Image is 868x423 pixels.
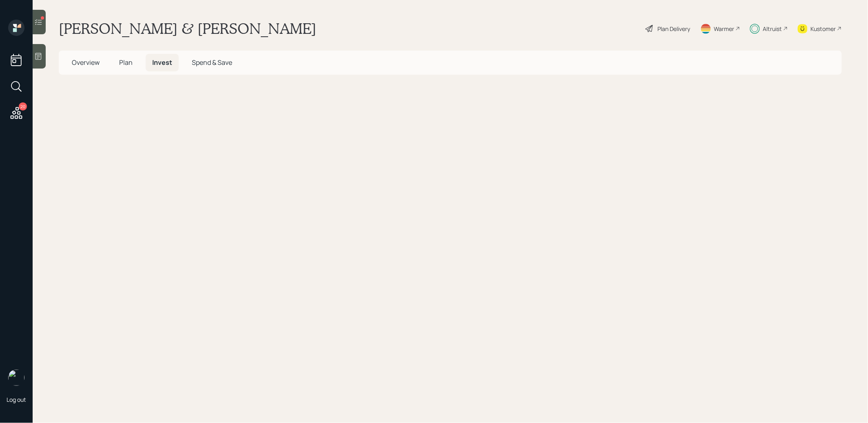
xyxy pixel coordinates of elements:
div: Plan Delivery [658,24,690,33]
div: Warmer [714,24,735,33]
div: Log out [7,396,26,403]
div: 20 [19,102,27,111]
h1: [PERSON_NAME] & [PERSON_NAME] [59,20,316,38]
span: Spend & Save [192,58,232,67]
div: Kustomer [811,24,836,33]
span: Invest [152,58,172,67]
span: Plan [119,58,133,67]
span: Overview [72,58,100,67]
img: treva-nostdahl-headshot.png [8,370,24,386]
div: Altruist [763,24,782,33]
